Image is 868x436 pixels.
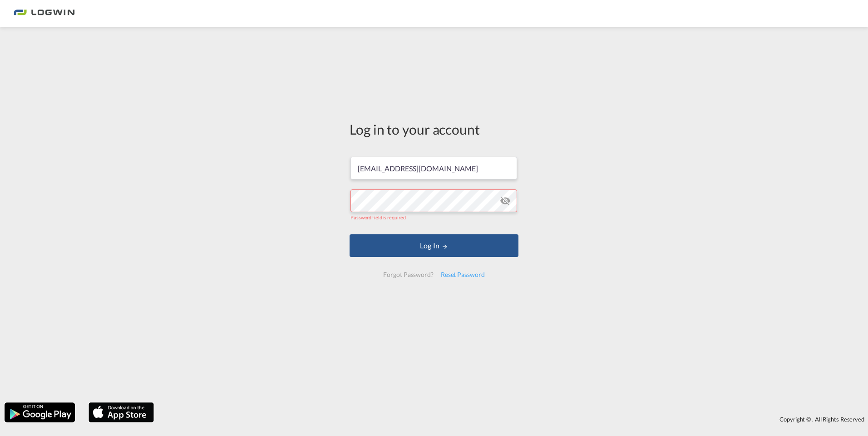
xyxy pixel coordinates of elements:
[350,157,517,179] input: Enter email/phone number
[380,266,437,283] div: Forgot Password?
[88,402,155,423] img: apple.png
[350,234,518,257] button: LOGIN
[4,402,76,423] img: google.png
[158,412,868,427] div: Copyright © . All Rights Reserved
[14,4,75,24] img: bc73a0e0d8c111efacd525e4c8ad7d32.png
[350,214,405,220] span: Password field is required
[500,195,511,206] md-icon: icon-eye-off
[350,120,518,139] div: Log in to your account
[437,266,488,283] div: Reset Password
